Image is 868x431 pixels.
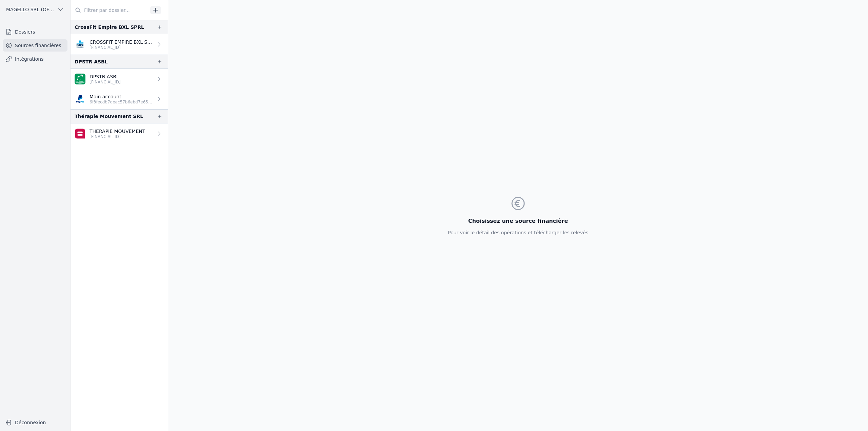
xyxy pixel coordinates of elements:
span: MAGELLO SRL (OFFICIEL) [6,6,55,13]
p: 6f3fecdb7deac57b6ebd7e6514363c13 [90,99,153,105]
p: DPSTR ASBL [90,73,121,80]
img: belfius.png [75,128,85,139]
p: [FINANCIAL_ID] [90,45,153,50]
div: Thérapie Mouvement SRL [75,112,143,120]
a: Main account 6f3fecdb7deac57b6ebd7e6514363c13 [71,89,168,109]
p: THERAPIE MOUVEMENT [90,128,145,135]
div: DPSTR ASBL [75,58,108,66]
p: CROSSFIT EMPIRE BXL SRL [90,39,153,45]
button: MAGELLO SRL (OFFICIEL) [3,4,67,15]
h3: Choisissez une source financière [448,217,588,225]
p: [FINANCIAL_ID] [90,79,121,85]
p: Main account [90,93,153,100]
button: Déconnexion [3,417,67,428]
a: DPSTR ASBL [FINANCIAL_ID] [71,69,168,89]
img: KBC_BRUSSELS_KREDBEBB.png [75,39,85,50]
div: CrossFit Empire BXL SPRL [75,23,144,31]
p: Pour voir le détail des opérations et télécharger les relevés [448,229,588,236]
a: CROSSFIT EMPIRE BXL SRL [FINANCIAL_ID] [71,34,168,55]
img: PAYPAL_PPLXLULL.png [75,94,85,104]
input: Filtrer par dossier... [71,4,148,16]
img: BNP_BE_BUSINESS_GEBABEBB.png [75,74,85,84]
p: [FINANCIAL_ID] [90,134,145,139]
a: Sources financières [3,39,67,52]
a: Intégrations [3,53,67,65]
a: Dossiers [3,26,67,38]
a: THERAPIE MOUVEMENT [FINANCIAL_ID] [71,123,168,144]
